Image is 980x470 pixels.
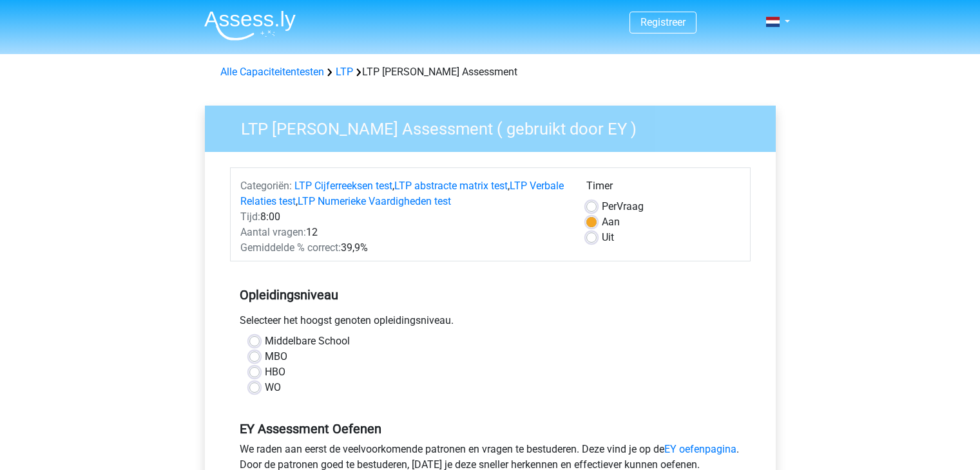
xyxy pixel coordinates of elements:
[394,180,508,192] a: LTP abstracte matrix test
[240,211,260,223] span: Tijd:
[586,178,740,199] div: Timer
[602,230,614,245] label: Uit
[231,240,577,256] div: 39,9%
[265,380,281,395] label: WO
[298,195,451,207] a: LTP Numerieke Vaardigheden test
[602,214,620,230] label: Aan
[240,226,306,238] span: Aantal vragen:
[265,334,350,349] label: Middelbare School
[640,16,686,28] a: Registreer
[240,180,292,192] span: Categoriën:
[220,66,324,78] a: Alle Capaciteitentesten
[265,349,287,364] label: MBO
[664,443,736,455] a: EY oefenpagina
[240,241,341,254] span: Gemiddelde % correct:
[602,200,617,212] span: Per
[265,364,285,380] label: HBO
[226,114,766,139] h3: LTP [PERSON_NAME] Assessment ( gebruikt door EY )
[204,10,296,41] img: Assessly
[231,209,577,225] div: 8:00
[240,421,741,437] h5: EY Assessment Oefenen
[294,180,392,192] a: LTP Cijferreeksen test
[230,313,751,334] div: Selecteer het hoogst genoten opleidingsniveau.
[240,282,741,308] h5: Opleidingsniveau
[215,64,765,80] div: LTP [PERSON_NAME] Assessment
[336,66,353,78] a: LTP
[602,199,644,214] label: Vraag
[231,225,577,240] div: 12
[231,178,577,209] div: , , ,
